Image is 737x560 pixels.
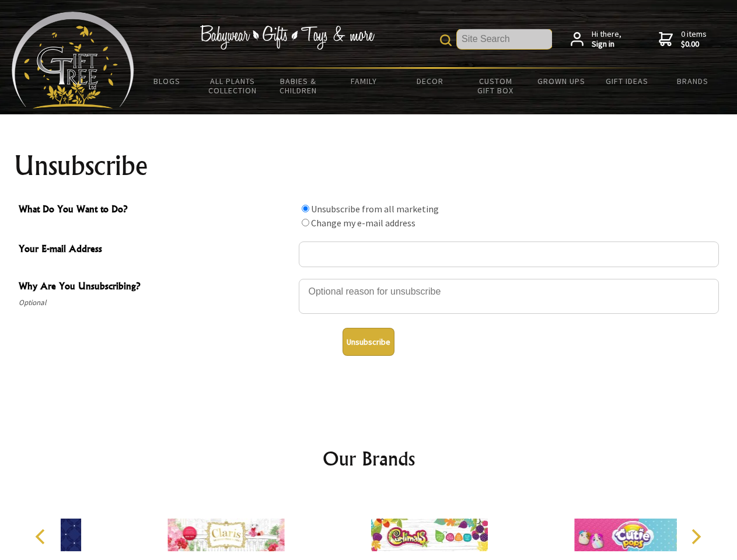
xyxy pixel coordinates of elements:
a: Hi there,Sign in [571,29,621,50]
span: Hi there, [592,29,621,50]
strong: Sign in [592,39,621,50]
a: BLOGS [134,69,200,93]
span: What Do You Want to Do? [19,202,293,219]
a: Brands [660,69,726,93]
a: Babies & Children [266,69,331,103]
button: Next [683,524,708,549]
span: Why Are You Unsubscribing? [19,279,293,296]
label: Unsubscribe from all marketing [311,203,439,215]
h1: Unsubscribe [14,152,724,180]
img: Babywear - Gifts - Toys & more [200,25,375,50]
a: Grown Ups [528,69,594,93]
a: Decor [397,69,463,93]
button: Previous [29,524,55,549]
img: Babyware - Gifts - Toys and more... [12,12,134,108]
a: Custom Gift Box [463,69,529,103]
button: Unsubscribe [343,328,394,356]
a: Gift Ideas [594,69,660,93]
strong: $0.00 [681,39,707,50]
img: product search [440,34,452,46]
span: 0 items [681,29,707,50]
h2: Our Brands [23,444,714,473]
span: Optional [19,296,293,310]
input: Site Search [457,29,552,49]
input: What Do You Want to Do? [302,219,309,226]
input: Your E-mail Address [299,242,719,267]
input: What Do You Want to Do? [302,205,309,212]
a: Family [331,69,397,93]
a: 0 items$0.00 [659,29,707,50]
textarea: Why Are You Unsubscribing? [299,279,719,314]
label: Change my e-mail address [311,217,415,229]
span: Your E-mail Address [19,242,293,258]
a: All Plants Collection [200,69,266,103]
